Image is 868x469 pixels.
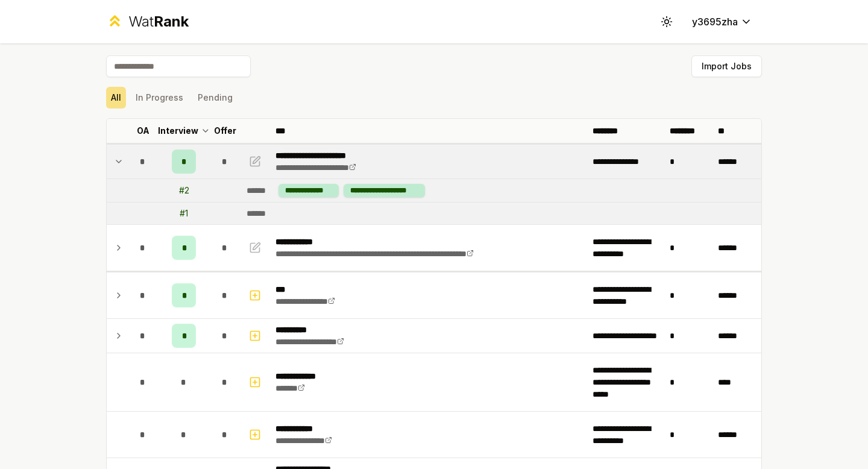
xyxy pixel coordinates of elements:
a: WatRank [106,12,189,31]
button: Pending [193,87,237,109]
button: In Progress [131,87,188,109]
span: y3695zha [692,14,738,29]
button: Import Jobs [691,55,762,77]
p: Offer [214,125,236,137]
p: Interview [158,125,198,137]
div: Wat [128,12,189,31]
button: All [106,87,126,109]
div: # 1 [180,207,188,219]
div: # 2 [179,184,189,197]
p: OA [137,125,149,137]
button: y3695zha [682,11,762,33]
span: Rank [154,13,189,30]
